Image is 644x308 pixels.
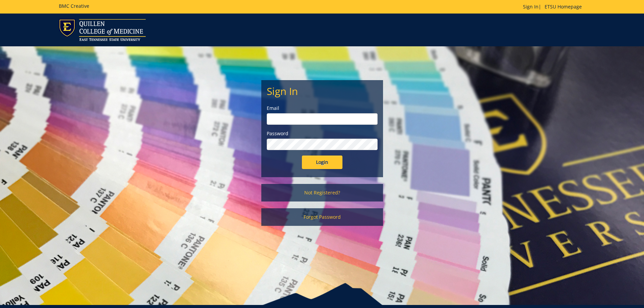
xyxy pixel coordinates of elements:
img: ETSU logo [59,19,146,41]
a: ETSU Homepage [541,3,585,10]
label: Password [267,130,378,137]
a: Not Registered? [261,184,383,202]
h2: Sign In [267,86,378,97]
h5: BMC Creative [59,3,89,8]
input: Login [302,156,342,169]
label: Email [267,105,378,112]
a: Sign In [523,3,539,10]
a: Forgot Password [261,208,383,226]
p: | [523,3,585,10]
